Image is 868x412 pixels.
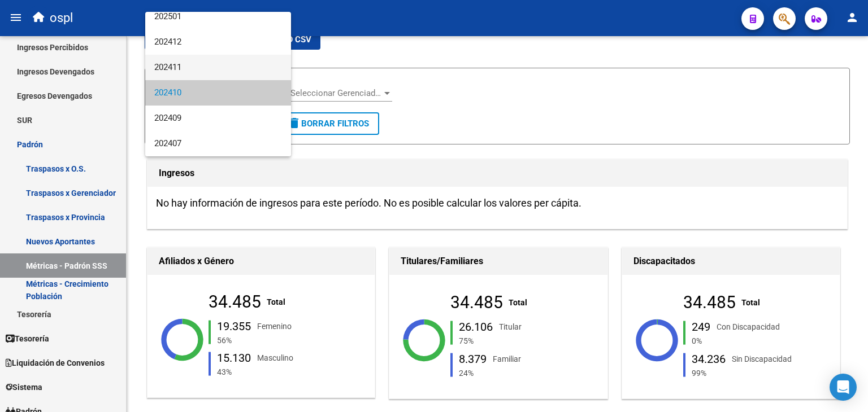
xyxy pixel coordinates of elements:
[154,29,282,55] span: 202412
[154,55,282,80] span: 202411
[830,374,857,401] div: Open Intercom Messenger
[154,131,282,156] span: 202407
[154,4,282,29] span: 202501
[154,80,282,106] span: 202410
[154,106,282,131] span: 202409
